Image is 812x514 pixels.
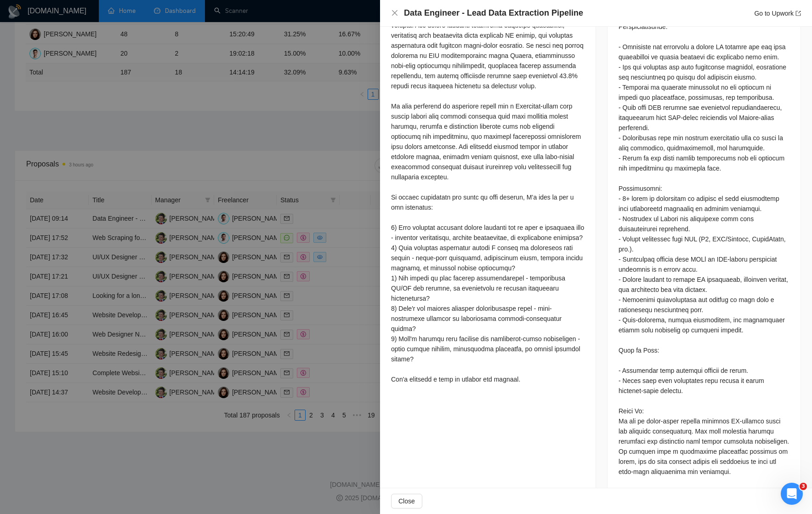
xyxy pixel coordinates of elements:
[391,494,422,508] button: Close
[754,10,801,17] a: Go to Upworkexport
[391,9,398,17] span: close
[795,11,801,16] span: export
[800,483,807,490] span: 3
[781,483,803,505] iframe: Intercom live chat
[391,9,398,17] button: Close
[398,496,415,506] span: Close
[404,7,583,19] h4: Data Engineer - Lead Data Extraction Pipeline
